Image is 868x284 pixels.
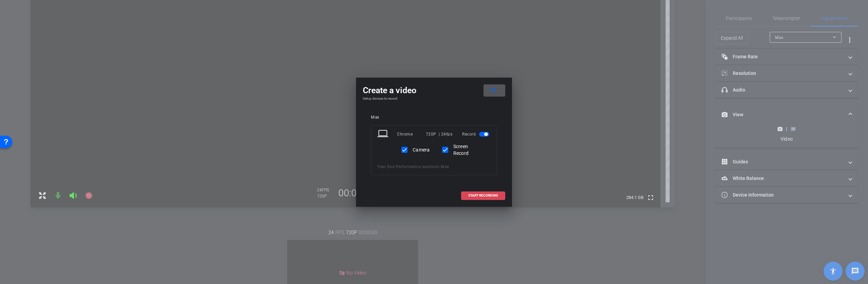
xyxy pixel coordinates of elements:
[441,164,449,169] span: Max
[489,86,497,95] mat-icon: close
[377,164,439,169] span: Year End Performance sessions
[397,128,426,140] div: Chrome
[371,115,497,120] div: Max
[411,146,430,153] label: Camera
[461,191,505,200] button: START RECORDING
[439,164,441,169] span: -
[426,128,453,140] div: 720P | 24fps
[377,128,390,140] mat-icon: laptop
[363,97,505,101] h4: Setup devices to record
[452,143,482,157] label: Screen Record
[468,194,498,197] span: START RECORDING
[462,128,491,140] div: Record
[363,84,505,97] div: Create a video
